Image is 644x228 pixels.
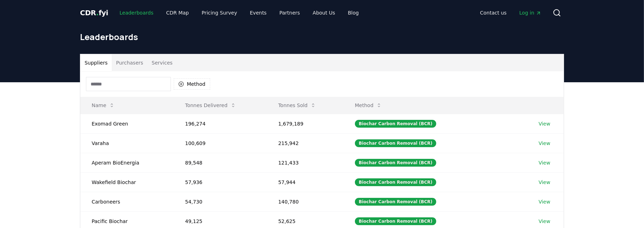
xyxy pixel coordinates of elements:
td: 100,609 [174,133,267,153]
a: Events [244,6,272,19]
td: 215,942 [267,133,344,153]
div: Biochar Carbon Removal (BCR) [355,178,436,186]
td: 196,274 [174,114,267,133]
span: . [96,9,99,17]
a: About Us [307,6,341,19]
div: Biochar Carbon Removal (BCR) [355,159,436,167]
button: Tonnes Delivered [179,98,242,112]
a: View [539,179,550,186]
button: Tonnes Sold [272,98,322,112]
button: Services [148,54,177,71]
td: 1,679,189 [267,114,344,133]
nav: Main [114,6,364,19]
a: Contact us [475,6,512,19]
td: 57,936 [174,172,267,192]
button: Purchasers [112,54,148,71]
button: Method [349,98,388,112]
td: Varaha [80,133,174,153]
button: Method [174,78,210,90]
td: Aperam BioEnergia [80,153,174,172]
td: 57,944 [267,172,344,192]
button: Name [86,98,120,112]
span: CDR fyi [80,9,108,17]
a: View [539,120,550,127]
td: 121,433 [267,153,344,172]
div: Biochar Carbon Removal (BCR) [355,217,436,225]
td: Carboneers [80,192,174,211]
a: CDR.fyi [80,8,108,18]
div: Biochar Carbon Removal (BCR) [355,120,436,128]
span: Log in [519,9,541,16]
div: Biochar Carbon Removal (BCR) [355,139,436,147]
td: 89,548 [174,153,267,172]
a: Blog [342,6,364,19]
nav: Main [475,6,547,19]
a: CDR Map [161,6,195,19]
td: 140,780 [267,192,344,211]
a: View [539,140,550,147]
td: Wakefield Biochar [80,172,174,192]
a: Partners [274,6,306,19]
button: Suppliers [80,54,112,71]
a: Leaderboards [114,6,159,19]
a: Log in [514,6,547,19]
td: Exomad Green [80,114,174,133]
div: Biochar Carbon Removal (BCR) [355,198,436,206]
a: View [539,198,550,205]
a: Pricing Survey [196,6,243,19]
h1: Leaderboards [80,31,564,43]
a: View [539,218,550,225]
a: View [539,159,550,166]
td: 54,730 [174,192,267,211]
